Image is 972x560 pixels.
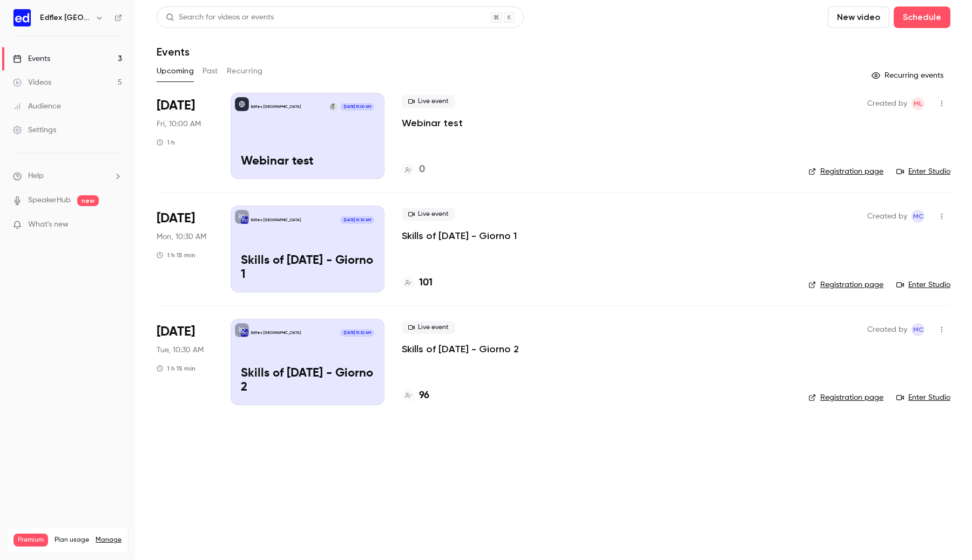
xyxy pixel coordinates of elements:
[28,195,71,206] a: SpeakerHub
[402,95,455,108] span: Live event
[166,12,274,23] div: Search for videos or events
[157,364,195,373] div: 1 h 15 min
[402,117,463,129] a: Webinar test
[13,125,56,135] div: Settings
[157,251,195,259] div: 1 h 15 min
[157,45,190,58] h1: Events
[912,97,924,110] span: maria giovanna lanfranchi
[227,63,263,80] button: Recurring
[340,103,374,111] span: [DATE] 10:00 AM
[867,210,907,223] span: Created by
[251,104,301,110] p: Edflex [GEOGRAPHIC_DATA]
[202,63,218,80] button: Past
[157,63,194,80] button: Upcoming
[157,319,213,405] div: Sep 23 Tue, 10:30 AM (Europe/Berlin)
[40,12,91,23] h6: Edflex [GEOGRAPHIC_DATA]
[419,276,433,290] h4: 101
[808,392,883,403] a: Registration page
[913,323,923,336] span: MC
[157,138,175,147] div: 1 h
[77,195,99,206] span: new
[157,206,213,292] div: Sep 22 Mon, 10:30 AM (Europe/Berlin)
[912,323,924,336] span: Manon Cousin
[894,6,950,28] button: Schedule
[867,67,950,84] button: Recurring events
[157,345,204,356] span: Tue, 10:30 AM
[340,216,374,224] span: [DATE] 10:30 AM
[330,103,337,111] img: giovanna lanfranchi
[402,388,429,403] a: 96
[231,206,384,292] a: Skills of Tomorrow - Giorno 1Edflex [GEOGRAPHIC_DATA][DATE] 10:30 AMSkills of [DATE] - Giorno 1
[808,279,883,290] a: Registration page
[13,534,48,547] span: Premium
[402,343,519,356] a: Skills of [DATE] - Giorno 2
[96,536,122,544] a: Manage
[13,53,50,64] div: Events
[241,367,374,395] p: Skills of [DATE] - Giorno 2
[896,166,950,177] a: Enter Studio
[402,229,517,242] a: Skills of [DATE] - Giorno 1
[28,170,44,182] span: Help
[419,162,425,177] h4: 0
[912,210,924,223] span: Manon Cousin
[808,166,883,177] a: Registration page
[157,210,195,227] span: [DATE]
[419,388,429,403] h4: 96
[828,6,889,28] button: New video
[157,119,201,129] span: Fri, 10:00 AM
[340,329,374,337] span: [DATE] 10:30 AM
[241,155,374,169] p: Webinar test
[867,97,907,110] span: Created by
[13,9,31,26] img: Edflex Italy
[157,231,206,242] span: Mon, 10:30 AM
[402,276,433,290] a: 101
[55,536,89,544] span: Plan usage
[402,208,455,221] span: Live event
[913,210,923,223] span: MC
[13,101,61,112] div: Audience
[28,219,69,230] span: What's new
[13,77,51,88] div: Videos
[157,97,195,114] span: [DATE]
[241,254,374,282] p: Skills of [DATE] - Giorno 1
[157,323,195,340] span: [DATE]
[251,217,301,223] p: Edflex [GEOGRAPHIC_DATA]
[914,97,922,110] span: ml
[13,170,122,182] li: help-dropdown-opener
[402,162,425,177] a: 0
[402,321,455,334] span: Live event
[157,93,213,179] div: Aug 29 Fri, 10:00 AM (Europe/Rome)
[896,279,950,290] a: Enter Studio
[251,330,301,336] p: Edflex [GEOGRAPHIC_DATA]
[867,323,907,336] span: Created by
[231,93,384,179] a: Webinar testEdflex [GEOGRAPHIC_DATA]giovanna lanfranchi[DATE] 10:00 AMWebinar test
[231,319,384,405] a: Skills of Tomorrow - Giorno 2Edflex [GEOGRAPHIC_DATA][DATE] 10:30 AMSkills of [DATE] - Giorno 2
[896,392,950,403] a: Enter Studio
